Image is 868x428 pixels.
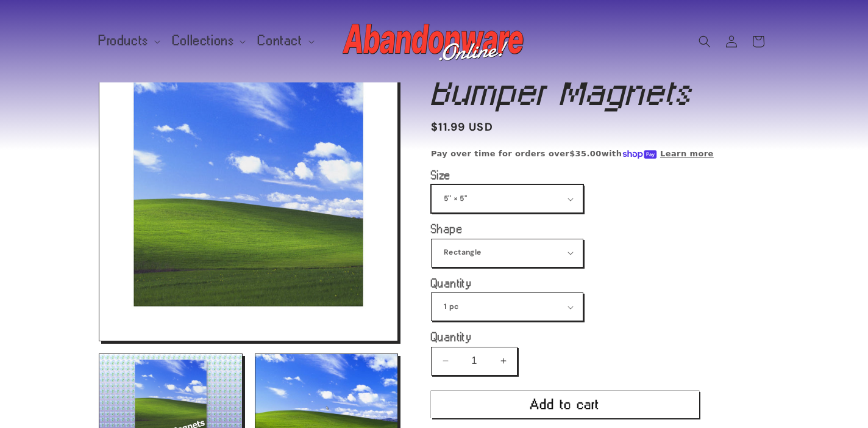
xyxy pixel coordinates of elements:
span: Products [99,35,149,46]
span: Collections [173,35,235,46]
h1: Bliss (Windows XP) Bumper Magnets [431,42,769,107]
label: Quantity [431,277,699,289]
label: Shape [431,223,699,235]
button: Add to cart [431,391,699,418]
label: Size [431,169,699,181]
label: Quantity [431,331,699,343]
span: Contact [258,35,302,46]
img: Abandonware [343,17,525,66]
summary: Search [691,28,718,55]
a: Abandonware [338,12,530,70]
summary: Contact [251,28,319,54]
span: $11.99 USD [431,119,493,136]
summary: Products [91,28,165,54]
summary: Collections [165,28,251,54]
